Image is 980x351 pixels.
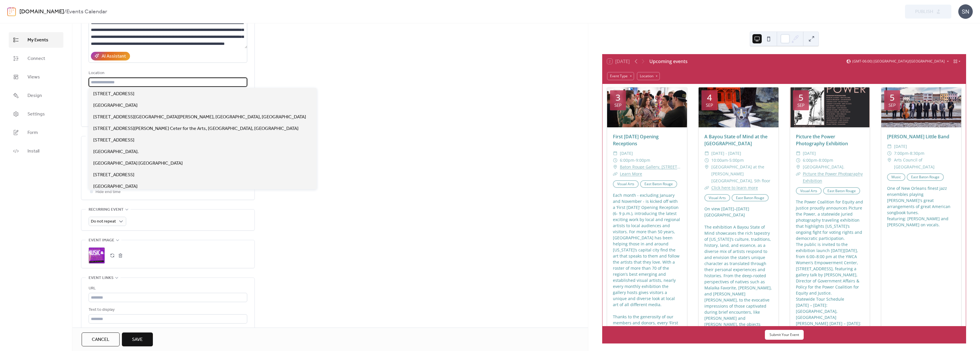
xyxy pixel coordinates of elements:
[9,88,63,103] a: Design
[613,157,618,164] div: ​
[93,183,138,190] span: [GEOGRAPHIC_DATA]
[711,150,741,157] span: [DATE] - [DATE]
[28,55,45,62] span: Connect
[890,93,895,102] div: 5
[93,160,183,167] span: [GEOGRAPHIC_DATA] [GEOGRAPHIC_DATA]
[607,192,687,344] div: Each month - excluding January and November - is kicked off with a ‘First [DATE]’ Opening Recepti...
[704,133,767,147] a: A Bayou State of Mind at the [GEOGRAPHIC_DATA]
[93,148,139,155] span: [GEOGRAPHIC_DATA].
[887,150,892,157] div: ​
[704,157,709,164] div: ​
[852,60,945,63] span: (GMT-06:00) [GEOGRAPHIC_DATA]/[GEOGRAPHIC_DATA]
[28,74,40,81] span: Views
[91,52,130,60] button: AI Assistant
[707,93,712,102] div: 4
[93,91,134,98] span: [STREET_ADDRESS]
[92,336,109,343] span: Cancel
[620,157,634,164] span: 6:00pm
[620,171,642,177] a: Learn More
[132,336,143,343] span: Save
[796,163,801,170] div: ​
[634,157,636,164] span: -
[66,6,107,17] b: Events Calendar
[889,103,896,107] div: Sep
[7,7,16,16] img: logo
[89,70,246,77] div: Location
[796,150,801,157] div: ​
[704,184,709,191] div: ​
[620,150,633,157] span: [DATE]
[93,172,134,179] span: [STREET_ADDRESS]
[887,157,892,163] div: ​
[89,206,124,213] span: Recurring event
[798,93,803,102] div: 5
[9,69,63,85] a: Views
[765,330,804,340] button: Submit Your Event
[729,157,744,164] span: 5:00pm
[881,185,961,228] div: One of New Orleans finest jazz ensembles playing [PERSON_NAME]'s great arrangements of great Amer...
[613,163,618,170] div: ​
[894,157,955,170] span: Arts Council of [GEOGRAPHIC_DATA]
[28,92,42,99] span: Design
[96,189,121,196] span: Hide end time
[9,106,63,122] a: Settings
[728,157,729,164] span: -
[803,157,817,164] span: 6:00pm
[122,332,153,346] button: Save
[28,37,48,44] span: My Events
[9,125,63,140] a: Form
[89,237,114,244] span: Event image
[82,332,120,346] button: Cancel
[620,163,681,170] a: Baton Rouge Gallery, [STREET_ADDRESS][PERSON_NAME]
[803,171,863,183] a: Picture the Power Photography Exhibition
[93,102,138,109] span: [GEOGRAPHIC_DATA]
[93,125,298,132] span: [STREET_ADDRESS][PERSON_NAME] Ceter for the Arts, [GEOGRAPHIC_DATA], [GEOGRAPHIC_DATA]
[797,103,805,107] div: Sep
[910,150,924,157] span: 8:30pm
[28,129,38,136] span: Form
[28,148,39,155] span: Install
[649,58,688,65] div: Upcoming events
[91,218,116,225] span: Do not repeat
[89,275,113,282] span: Event links
[102,53,126,60] div: AI Assistant
[9,51,63,66] a: Connect
[613,170,618,177] div: ​
[19,6,64,17] a: [DOMAIN_NAME]
[64,6,66,17] b: /
[613,133,659,147] a: First [DATE] Opening Receptions
[636,157,650,164] span: 9:00pm
[803,150,816,157] span: [DATE]
[958,4,973,19] div: SN
[704,150,709,157] div: ​
[819,157,833,164] span: 8:00pm
[894,150,908,157] span: 7:00pm
[28,111,45,118] span: Settings
[796,157,801,164] div: ​
[9,143,63,159] a: Install
[796,133,848,147] a: Picture the Power Photography Exhibition
[711,185,758,190] a: Click here to learn more
[908,150,910,157] span: -
[89,285,246,292] div: URL
[616,93,620,102] div: 3
[711,157,728,164] span: 10:00am
[614,103,622,107] div: Sep
[887,143,892,150] div: ​
[881,133,961,140] div: [PERSON_NAME] Little Band
[803,163,845,170] span: [GEOGRAPHIC_DATA].
[817,157,819,164] span: -
[93,114,306,121] span: [STREET_ADDRESS][GEOGRAPHIC_DATA][PERSON_NAME], [GEOGRAPHIC_DATA], [GEOGRAPHIC_DATA]
[706,103,713,107] div: Sep
[704,163,709,170] div: ​
[89,247,105,264] div: ;
[711,163,773,184] span: [GEOGRAPHIC_DATA] at the [PERSON_NAME][GEOGRAPHIC_DATA], 5th floor
[93,137,134,144] span: [STREET_ADDRESS]
[796,170,801,177] div: ​
[9,32,63,48] a: My Events
[894,143,907,150] span: [DATE]
[613,150,618,157] div: ​
[89,306,246,313] div: Text to display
